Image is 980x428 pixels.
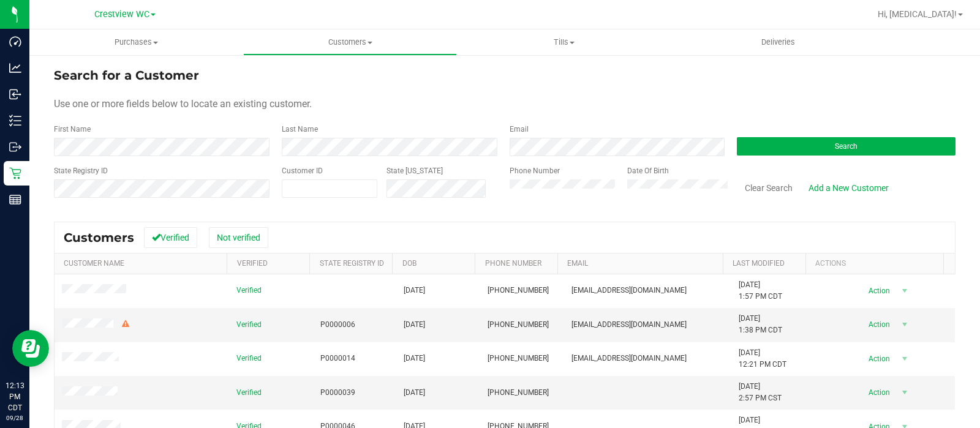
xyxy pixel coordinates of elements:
[9,36,21,48] inline-svg: Dashboard
[6,380,24,413] p: 12:13 PM CDT
[320,387,355,399] span: P0000039
[404,285,425,296] span: [DATE]
[320,259,384,268] a: State Registry Id
[571,319,687,331] span: [EMAIL_ADDRESS][DOMAIN_NAME]
[488,353,549,364] span: [PHONE_NUMBER]
[733,259,785,268] a: Last Modified
[237,259,268,268] a: Verified
[897,316,913,333] span: select
[244,37,456,48] span: Customers
[457,29,671,55] a: Tills
[9,141,21,153] inline-svg: Outbound
[404,353,425,364] span: [DATE]
[567,259,588,268] a: Email
[737,137,956,156] button: Search
[488,319,549,331] span: [PHONE_NUMBER]
[209,227,268,248] button: Not verified
[9,62,21,74] inline-svg: Analytics
[858,384,897,401] span: Action
[739,313,782,336] span: [DATE] 1:38 PM CDT
[64,259,124,268] a: Customer Name
[801,178,897,198] a: Add a New Customer
[386,165,443,176] label: State [US_STATE]
[488,387,549,399] span: [PHONE_NUMBER]
[897,282,913,299] span: select
[64,230,134,245] span: Customers
[627,165,669,176] label: Date Of Birth
[485,259,541,268] a: Phone Number
[120,318,131,330] div: Warning - Level 2
[737,178,801,198] button: Clear Search
[6,413,24,422] p: 09/28
[9,193,21,206] inline-svg: Reports
[144,227,197,248] button: Verified
[29,29,243,55] a: Purchases
[835,142,858,151] span: Search
[897,350,913,367] span: select
[815,259,938,268] div: Actions
[739,347,786,370] span: [DATE] 12:21 PM CDT
[488,285,549,296] span: [PHONE_NUMBER]
[320,319,355,331] span: P0000006
[54,98,312,110] span: Use one or more fields below to locate an existing customer.
[9,115,21,127] inline-svg: Inventory
[54,124,91,135] label: First Name
[243,29,457,55] a: Customers
[282,124,318,135] label: Last Name
[858,350,897,367] span: Action
[402,259,417,268] a: DOB
[510,165,560,176] label: Phone Number
[320,353,355,364] span: P0000014
[458,37,670,48] span: Tills
[282,165,323,176] label: Customer ID
[54,68,199,83] span: Search for a Customer
[858,316,897,333] span: Action
[54,165,108,176] label: State Registry ID
[9,88,21,100] inline-svg: Inbound
[745,37,812,48] span: Deliveries
[236,285,262,296] span: Verified
[404,387,425,399] span: [DATE]
[878,9,957,19] span: Hi, [MEDICAL_DATA]!
[858,282,897,299] span: Action
[12,330,49,367] iframe: Resource center
[236,387,262,399] span: Verified
[404,319,425,331] span: [DATE]
[571,353,687,364] span: [EMAIL_ADDRESS][DOMAIN_NAME]
[236,353,262,364] span: Verified
[9,167,21,179] inline-svg: Retail
[29,37,243,48] span: Purchases
[94,9,149,20] span: Crestview WC
[510,124,529,135] label: Email
[571,285,687,296] span: [EMAIL_ADDRESS][DOMAIN_NAME]
[236,319,262,331] span: Verified
[897,384,913,401] span: select
[739,381,782,404] span: [DATE] 2:57 PM CST
[671,29,885,55] a: Deliveries
[739,279,782,302] span: [DATE] 1:57 PM CDT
